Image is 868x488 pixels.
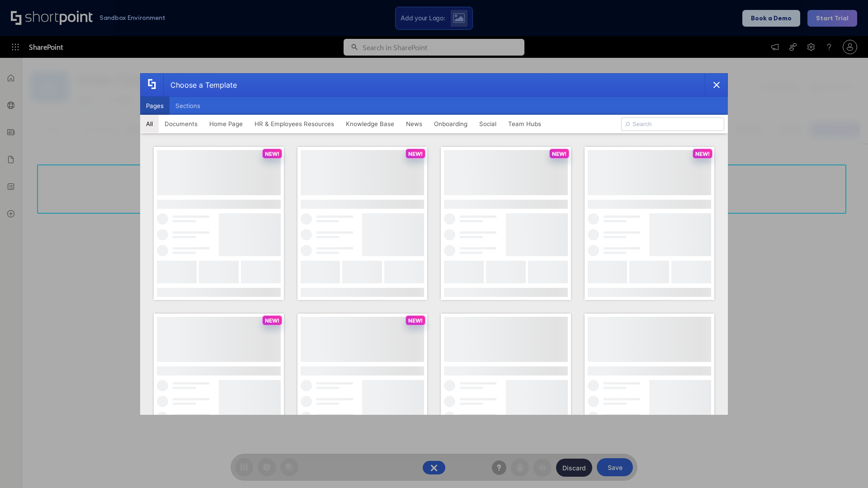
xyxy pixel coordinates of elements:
[140,97,170,115] button: Pages
[408,150,423,157] p: NEW!
[159,115,203,133] button: Documents
[823,445,868,488] iframe: Chat Widget
[340,115,400,133] button: Knowledge Base
[163,74,237,96] div: Choose a Template
[400,115,428,133] button: News
[428,115,473,133] button: Onboarding
[140,73,728,415] div: template selector
[552,150,566,157] p: NEW!
[408,317,423,324] p: NEW!
[265,150,279,157] p: NEW!
[249,115,340,133] button: HR & Employees Resources
[621,117,724,131] input: Search
[502,115,547,133] button: Team Hubs
[473,115,502,133] button: Social
[203,115,249,133] button: Home Page
[140,115,159,133] button: All
[265,317,279,324] p: NEW!
[695,150,710,157] p: NEW!
[170,97,206,115] button: Sections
